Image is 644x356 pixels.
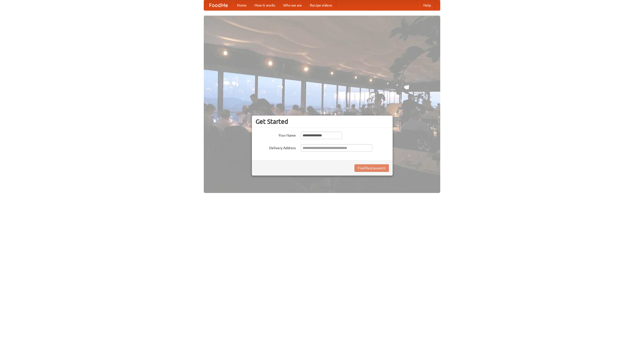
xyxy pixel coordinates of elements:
a: Help [419,0,435,10]
button: Find Restaurants! [354,164,389,172]
label: Delivery Address [256,144,296,150]
a: Home [233,0,251,10]
a: Who we are [279,0,306,10]
h3: Get Started [256,118,389,125]
label: Your Name [256,132,296,138]
a: How it works [251,0,279,10]
a: FoodMe [204,0,233,10]
a: Recipe videos [306,0,336,10]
